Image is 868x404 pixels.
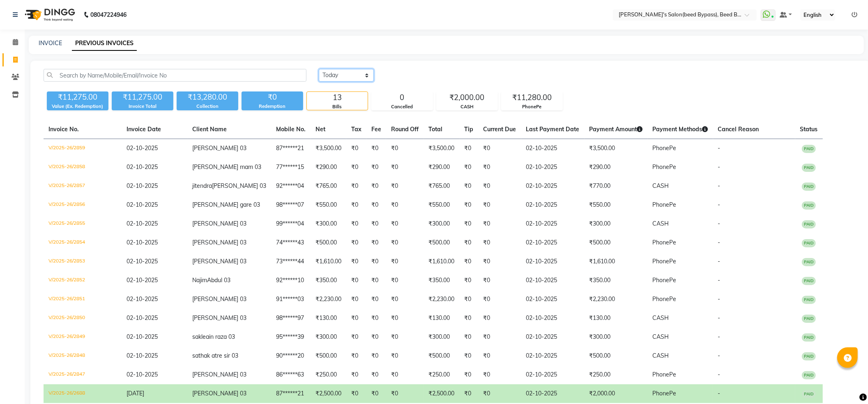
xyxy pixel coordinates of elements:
span: PAID [802,352,816,361]
div: Invoice Total [112,103,173,110]
td: ₹0 [460,139,479,158]
span: [PERSON_NAME] mam 03 [192,163,261,171]
td: ₹765.00 [424,177,460,196]
td: ₹0 [346,309,366,328]
td: ₹0 [346,233,366,252]
td: ₹0 [346,347,366,365]
span: CASH [653,182,669,189]
td: V/2025-26/2847 [44,365,122,384]
span: Najim [192,276,207,284]
td: ₹0 [346,384,366,403]
td: ₹250.00 [311,365,346,384]
span: - [718,314,721,322]
div: Cancelled [372,103,433,110]
td: ₹1,610.00 [585,252,648,271]
span: 02-10-2025 [127,144,158,152]
span: - [718,182,721,189]
td: ₹300.00 [585,328,648,347]
span: Client Name [192,126,227,133]
td: ₹3,500.00 [311,139,346,158]
td: V/2025-26/2855 [44,215,122,233]
td: ₹0 [386,252,424,271]
td: 02-10-2025 [521,215,585,233]
span: - [718,352,721,359]
td: ₹500.00 [585,347,648,365]
td: ₹0 [366,347,386,365]
span: PAID [802,183,816,191]
td: ₹0 [386,158,424,177]
div: 13 [307,92,368,103]
span: PhonePe [653,295,677,303]
td: V/2025-26/2849 [44,328,122,347]
span: PhonePe [653,144,677,152]
td: ₹0 [386,384,424,403]
td: ₹0 [479,233,521,252]
td: ₹0 [460,158,479,177]
span: PhonePe [653,390,677,397]
b: 08047224946 [90,3,127,26]
td: ₹290.00 [311,158,346,177]
span: [PERSON_NAME] 03 [212,182,266,189]
td: ₹500.00 [585,233,648,252]
td: ₹290.00 [424,158,460,177]
div: ₹11,275.00 [112,91,173,103]
td: ₹0 [346,252,366,271]
td: ₹0 [366,290,386,309]
td: ₹300.00 [424,328,460,347]
td: V/2025-26/2851 [44,290,122,309]
td: ₹2,500.00 [311,384,346,403]
div: Value (Ex. Redemption) [47,103,108,110]
td: ₹0 [346,158,366,177]
td: 02-10-2025 [521,309,585,328]
span: PAID [802,220,816,228]
span: Current Due [484,126,516,133]
td: ₹0 [479,290,521,309]
td: ₹0 [346,139,366,158]
span: 02-10-2025 [127,314,158,322]
span: 02-10-2025 [127,276,158,284]
span: PAID [802,333,816,342]
td: ₹0 [386,177,424,196]
span: PAID [802,371,816,379]
td: ₹0 [366,158,386,177]
span: Net [315,126,325,133]
td: ₹0 [479,215,521,233]
td: ₹0 [460,290,479,309]
td: 02-10-2025 [521,347,585,365]
td: ₹290.00 [585,158,648,177]
td: ₹0 [346,290,366,309]
td: ₹3,500.00 [424,139,460,158]
span: 02-10-2025 [127,295,158,303]
td: ₹0 [386,290,424,309]
span: Abdul 03 [207,276,230,284]
td: ₹300.00 [311,215,346,233]
td: ₹500.00 [311,233,346,252]
td: ₹0 [346,215,366,233]
div: PhonePe [502,103,562,110]
td: V/2025-26/2857 [44,177,122,196]
div: ₹11,275.00 [47,91,108,103]
span: [PERSON_NAME] 03 [192,295,246,303]
span: 02-10-2025 [127,220,158,227]
td: ₹0 [479,271,521,290]
span: PhonePe [653,276,677,284]
td: ₹0 [386,215,424,233]
span: PAID [802,258,816,266]
span: - [718,333,721,340]
td: ₹0 [479,328,521,347]
td: 02-10-2025 [521,233,585,252]
span: - [718,220,721,227]
td: ₹0 [479,365,521,384]
td: ₹130.00 [311,309,346,328]
img: logo [21,3,77,26]
div: 0 [372,92,433,103]
span: [PERSON_NAME] 03 [192,390,246,397]
span: 02-10-2025 [127,352,158,359]
td: ₹0 [460,365,479,384]
span: - [718,201,721,208]
span: sathak atre sir 03 [192,352,238,359]
span: Fee [371,126,381,133]
td: ₹550.00 [585,196,648,215]
td: ₹0 [366,271,386,290]
td: ₹300.00 [424,215,460,233]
